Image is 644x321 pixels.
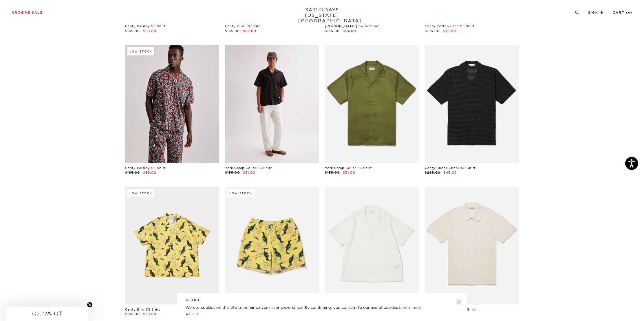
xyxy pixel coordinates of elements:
[125,24,166,28] a: Canty Paisley SS Shirt
[125,29,140,33] span: $165.00
[343,171,355,175] span: $31.00
[6,307,88,321] div: Get 15% OffClose teaser
[32,310,62,317] span: Get 15% Off
[425,171,440,175] span: $225.00
[343,29,356,33] span: $54.00
[444,171,457,175] span: $45.00
[443,29,456,33] span: $39.00
[325,24,379,28] a: [PERSON_NAME] Swim Short
[325,29,340,33] span: $135.00
[143,29,156,33] span: $66.00
[127,189,154,197] div: Low Stock
[588,11,604,14] a: Sign In
[125,166,166,170] a: Canty Paisley SS Shirt
[225,166,272,170] a: York Camp Collar SS Shirt
[225,29,240,33] span: $165.00
[243,171,255,175] span: $31.00
[186,312,202,316] a: Accept
[127,47,154,55] div: Low Stock
[12,11,43,14] a: Archive Sale
[227,189,254,197] div: Low Stock
[425,29,440,33] span: $195.00
[243,29,256,33] span: $66.00
[325,171,340,175] span: $155.00
[125,312,140,316] span: $165.00
[325,166,372,170] a: York Camp Collar SS Shirt
[87,302,93,308] button: Close teaser
[143,312,156,316] span: $66.00
[425,24,475,28] a: Canty Cotton Lace SS Shirt
[628,12,630,14] small: 0
[186,304,438,310] p: We use cookies on this site to enhance your user experience. By continuing, you consent to our us...
[125,307,160,311] a: Canty Bird SS Shirt
[399,305,421,310] a: Learn more
[125,171,140,175] span: $165.00
[225,171,240,175] span: $155.00
[425,166,475,170] a: Canty Sheer Check SS Shirt
[186,298,458,303] h5: NOTICE
[143,171,156,175] span: $66.00
[298,7,346,23] a: SATURDAYS[US_STATE][GEOGRAPHIC_DATA]
[613,11,632,14] a: Cart (0)
[225,24,260,28] a: Canty Bird SS Shirt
